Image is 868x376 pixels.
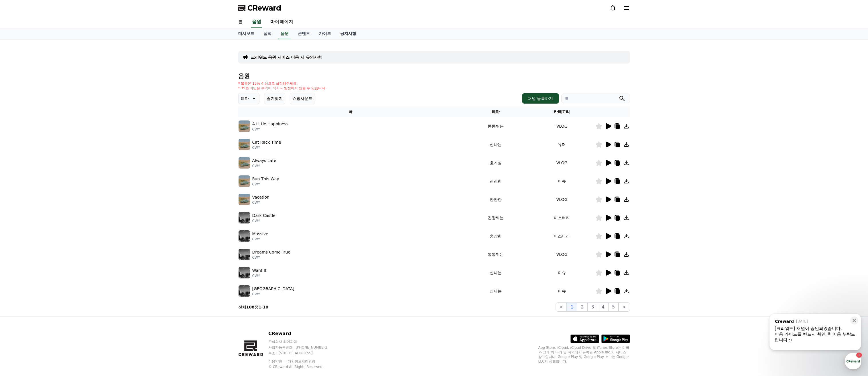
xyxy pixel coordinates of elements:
td: 이슈 [529,264,595,282]
strong: 10 [263,305,268,309]
td: 통통튀는 [463,245,529,264]
td: VLOG [529,245,595,264]
button: 1 [567,302,577,312]
p: CWY [252,164,276,168]
button: 테마 [238,93,259,104]
td: 신나는 [463,135,529,154]
button: > [619,302,630,312]
a: 공지사항 [336,28,361,39]
img: music [239,230,250,242]
td: 신나는 [463,282,529,300]
a: 개인정보처리방침 [288,359,315,363]
p: CWY [252,274,267,278]
button: 즐겨찾기 [264,93,285,104]
p: CReward [268,330,338,337]
img: music [239,249,250,260]
td: 긴장되는 [463,209,529,227]
td: 신나는 [463,264,529,282]
td: 미스터리 [529,227,595,245]
a: CReward [238,3,281,13]
p: CWY [252,182,279,187]
p: CWY [252,292,294,296]
a: 대시보드 [234,28,259,39]
p: CWY [252,200,269,205]
img: music [239,157,250,169]
td: 웅장한 [463,227,529,245]
span: 홈 [18,190,21,195]
p: A Little Happiness [252,121,289,127]
button: 채널 등록하기 [522,93,559,104]
td: VLOG [529,154,595,172]
p: CWY [252,145,281,150]
span: 설정 [88,190,95,195]
img: music [239,120,250,132]
p: App Store, iCloud, iCloud Drive 및 iTunes Store는 미국과 그 밖의 나라 및 지역에서 등록된 Apple Inc.의 서비스 상표입니다. Goo... [538,345,630,364]
p: Run This Way [252,176,279,182]
a: 1대화 [38,181,74,196]
td: 잔잔한 [463,172,529,190]
p: CWY [252,219,275,223]
p: [GEOGRAPHIC_DATA] [252,286,294,292]
img: music [239,194,250,205]
a: 이용약관 [268,359,286,363]
p: * 35초 미만은 수익이 적거나 발생하지 않을 수 있습니다. [238,86,326,90]
button: 쇼핑사운드 [290,93,315,104]
img: music [239,212,250,223]
a: 음원 [251,16,262,28]
a: 마이페이지 [266,16,298,28]
button: 2 [577,302,587,312]
td: VLOG [529,117,595,135]
span: 1 [58,181,60,186]
button: 5 [608,302,619,312]
th: 곡 [238,106,463,117]
p: Vacation [252,194,269,200]
td: 유머 [529,135,595,154]
p: 사업자등록번호 : [PHONE_NUMBER] [268,345,338,350]
td: 미스터리 [529,209,595,227]
p: 주식회사 와이피랩 [268,339,338,344]
p: Dreams Come True [252,249,291,255]
a: 가이드 [314,28,336,39]
p: Cat Rack Time [252,139,281,145]
img: music [239,267,250,278]
h4: 음원 [238,73,630,79]
td: 잔잔한 [463,190,529,209]
td: VLOG [529,190,595,209]
p: Dark Castle [252,213,275,219]
button: 4 [598,302,608,312]
a: 홈 [2,181,38,196]
p: CWY [252,255,291,260]
strong: 108 [246,305,255,309]
td: 이슈 [529,172,595,190]
p: CWY [252,127,289,132]
th: 카테고리 [529,106,595,117]
td: 통통튀는 [463,117,529,135]
p: 전체 중 - [238,304,269,310]
a: 설정 [74,181,110,196]
p: Massive [252,231,268,237]
span: 대화 [52,190,59,195]
p: CWY [252,237,268,242]
button: 3 [588,302,598,312]
p: © CReward All Rights Reserved. [268,365,338,369]
p: Always Late [252,158,276,164]
td: 이슈 [529,282,595,300]
th: 테마 [463,106,529,117]
strong: 1 [259,305,261,309]
td: 호기심 [463,154,529,172]
img: music [239,139,250,150]
a: 홈 [234,16,247,28]
a: 실적 [259,28,276,39]
span: CReward [247,3,281,13]
p: 주소 : [STREET_ADDRESS] [268,351,338,355]
button: < [556,302,567,312]
p: Want It [252,268,267,274]
a: 크리워드 음원 서비스 이용 시 유의사항 [251,54,322,60]
img: music [239,285,250,297]
img: music [239,175,250,187]
p: 테마 [241,94,249,102]
a: 콘텐츠 [293,28,314,39]
p: * 볼륨은 15% 이상으로 설정해주세요. [238,81,326,86]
